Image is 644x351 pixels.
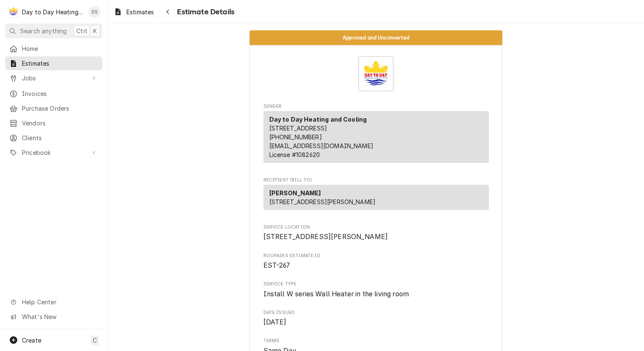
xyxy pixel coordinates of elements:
span: What's New [22,312,97,321]
span: Approved and Unconverted [343,35,409,40]
div: Day to Day Heating and Cooling [22,8,84,16]
img: Logo [358,56,394,91]
div: Recipient (Bill To) [263,185,489,210]
span: Estimates [126,8,154,16]
span: Sender [263,103,489,110]
a: Invoices [5,87,102,101]
button: Search anythingCtrlK [5,24,102,38]
span: Vendors [22,119,98,128]
span: Estimate Details [174,6,234,18]
span: License # 1082620 [269,151,320,158]
div: Service Location [263,224,489,242]
div: Service Type [263,281,489,299]
div: Roopairs Estimate ID [263,253,489,271]
a: Go to What's New [5,310,102,324]
span: Roopairs Estimate ID [263,261,489,271]
a: Go to Help Center [5,295,102,309]
span: Purchase Orders [22,104,98,113]
span: [STREET_ADDRESS][PERSON_NAME] [269,198,376,205]
span: C [93,336,97,345]
div: Day to Day Heating and Cooling's Avatar [8,6,19,18]
strong: [PERSON_NAME] [269,189,321,197]
span: Service Location [263,232,489,242]
div: Date Issued [263,309,489,327]
span: Jobs [22,74,86,82]
div: Estimate Recipient [263,177,489,214]
div: Sender [263,111,489,163]
a: [EMAIL_ADDRESS][DOMAIN_NAME] [269,142,373,149]
a: Estimates [110,5,157,19]
span: Ctrl [76,27,87,35]
div: Status [250,30,502,45]
span: [STREET_ADDRESS][PERSON_NAME] [263,233,388,241]
div: D [8,6,19,18]
span: Estimates [22,59,98,68]
span: EST-267 [263,261,290,269]
span: Recipient (Bill To) [263,177,489,183]
div: DS [89,6,100,18]
span: Service Location [263,224,489,231]
a: Vendors [5,116,102,130]
a: Go to Jobs [5,71,102,85]
div: Sender [263,111,489,166]
span: Service Type [263,281,489,287]
a: Go to Pricebook [5,146,102,160]
span: [STREET_ADDRESS] [269,125,327,132]
a: Purchase Orders [5,101,102,115]
span: [DATE] [263,318,287,326]
div: Estimate Sender [263,103,489,167]
span: Roopairs Estimate ID [263,253,489,259]
span: Install W series Wall Heater in the living room [263,290,409,298]
span: Clients [22,133,98,142]
a: Clients [5,131,102,145]
span: Invoices [22,89,98,98]
span: Search anything [20,27,67,35]
button: Navigate back [161,5,174,19]
span: Service Type [263,289,489,299]
span: Terms [263,338,489,344]
span: Pricebook [22,148,86,157]
strong: Day to Day Heating and Cooling [269,116,367,123]
span: Create [22,337,41,344]
a: Estimates [5,56,102,70]
span: Date Issued [263,309,489,316]
span: Help Center [22,298,97,306]
div: Recipient (Bill To) [263,185,489,213]
a: [PHONE_NUMBER] [269,133,322,141]
a: Home [5,42,102,56]
div: David Silvestre's Avatar [89,6,100,18]
span: Date Issued [263,317,489,327]
span: K [93,27,97,35]
span: Home [22,44,98,53]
